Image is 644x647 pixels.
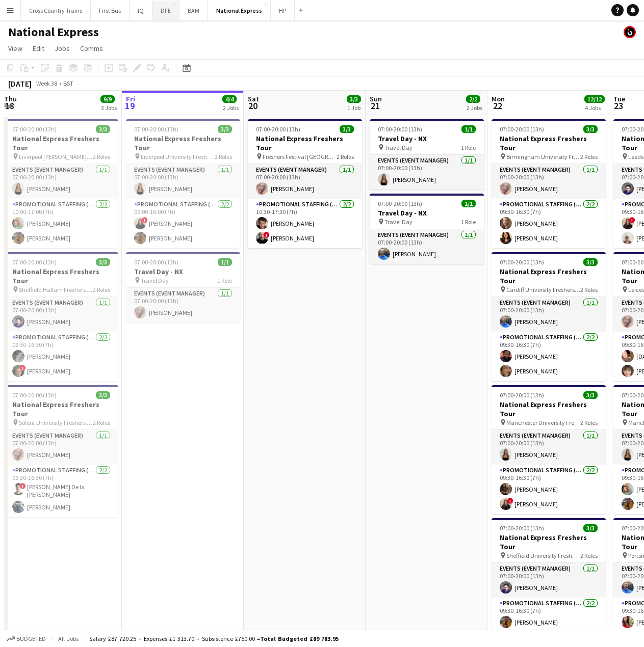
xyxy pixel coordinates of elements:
[29,42,48,55] a: Edit
[101,104,117,112] div: 3 Jobs
[264,232,270,238] span: !
[492,297,606,332] app-card-role: Events (Event Manager)1/107:00-20:00 (13h)[PERSON_NAME]
[368,100,382,112] span: 21
[76,42,107,55] a: Comms
[500,524,544,532] span: 07:00-20:00 (13h)
[96,258,110,266] span: 3/3
[21,1,91,20] button: Cross Country Trains
[490,100,505,112] span: 22
[4,465,118,517] app-card-role: Promotional Staffing (Brand Ambassadors)2/209:30-16:30 (7h)![PERSON_NAME] De la [PERSON_NAME][PER...
[4,297,118,332] app-card-role: Events (Event Manager)1/107:00-20:00 (13h)[PERSON_NAME]
[3,100,17,112] span: 18
[4,385,118,517] app-job-card: 07:00-20:00 (13h)3/3National Express Freshers Tour Solent University Freshers Fair2 RolesEvents (...
[16,635,46,642] span: Budgeted
[126,288,240,322] app-card-role: Events (Event Manager)1/107:00-20:00 (13h)[PERSON_NAME]
[492,563,606,598] app-card-role: Events (Event Manager)1/107:00-20:00 (13h)[PERSON_NAME]
[218,258,232,266] span: 1/1
[370,119,484,190] app-job-card: 07:00-20:00 (13h)1/1Travel Day - NX Travel Day1 RoleEvents (Event Manager)1/107:00-20:00 (13h)[PE...
[56,635,81,642] span: All jobs
[19,419,93,426] span: Solent University Freshers Fair
[179,1,208,20] button: BAM
[141,277,169,284] span: Travel Day
[580,286,598,293] span: 2 Roles
[141,153,215,160] span: Liverpool University Freshers Fair
[260,635,339,642] span: Total Budgeted £89 783.95
[466,95,480,103] span: 2/2
[248,119,362,248] div: 07:00-20:00 (13h)3/3National Express Freshers Tour Freshers Festival [GEOGRAPHIC_DATA]2 RolesEven...
[461,125,476,133] span: 1/1
[500,391,544,399] span: 07:00-20:00 (13h)
[347,104,360,112] div: 1 Job
[4,400,118,418] h3: National Express Freshers Tour
[492,400,606,418] h3: National Express Freshers Tour
[8,24,99,40] h1: National Express
[492,94,505,103] span: Mon
[126,134,240,152] h3: National Express Freshers Tour
[583,125,598,133] span: 3/3
[4,267,118,285] h3: National Express Freshers Tour
[492,252,606,381] app-job-card: 07:00-20:00 (13h)3/3National Express Freshers Tour Cardiff University Freshers Fair2 RolesEvents ...
[492,164,606,199] app-card-role: Events (Event Manager)1/107:00-20:00 (13h)[PERSON_NAME]
[629,217,635,223] span: !
[126,252,240,322] div: 07:00-20:00 (13h)1/1Travel Day - NX Travel Day1 RoleEvents (Event Manager)1/107:00-20:00 (13h)[PE...
[124,100,135,112] span: 19
[492,332,606,381] app-card-role: Promotional Staffing (Brand Ambassadors)2/209:30-16:30 (7h)[PERSON_NAME][PERSON_NAME]
[492,518,606,647] div: 07:00-20:00 (13h)3/3National Express Freshers Tour Sheffield University Freshers Fair2 RolesEvent...
[142,217,148,223] span: !
[93,286,110,293] span: 2 Roles
[248,94,259,103] span: Sat
[248,199,362,248] app-card-role: Promotional Staffing (Brand Ambassadors)2/210:30-17:30 (7h)[PERSON_NAME]![PERSON_NAME]
[215,153,232,160] span: 2 Roles
[222,95,237,103] span: 4/4
[271,1,295,20] button: HP
[4,134,118,152] h3: National Express Freshers Tour
[340,125,354,133] span: 3/3
[89,635,339,642] div: Salary £87 720.25 + Expenses £1 313.70 + Subsistence £750.00 =
[507,498,513,504] span: !
[4,252,118,381] app-job-card: 07:00-20:00 (13h)3/3National Express Freshers Tour Sheffield Hallam Freshers Fair2 RolesEvents (E...
[506,419,580,426] span: Manchester University Freshers Fair
[492,533,606,551] h3: National Express Freshers Tour
[8,78,32,89] div: [DATE]
[370,208,484,218] h3: Travel Day - NX
[370,194,484,264] app-job-card: 07:00-20:00 (13h)1/1Travel Day - NX Travel Day1 RoleEvents (Event Manager)1/107:00-20:00 (13h)[PE...
[370,155,484,190] app-card-role: Events (Event Manager)1/107:00-20:00 (13h)[PERSON_NAME]
[91,1,130,20] button: First Bus
[263,153,337,160] span: Freshers Festival [GEOGRAPHIC_DATA]
[34,79,59,87] span: Week 38
[506,286,580,293] span: Cardiff University Freshers Fair
[492,430,606,465] app-card-role: Events (Event Manager)1/107:00-20:00 (13h)[PERSON_NAME]
[12,391,57,399] span: 07:00-20:00 (13h)
[20,365,26,371] span: !
[126,267,240,276] h3: Travel Day - NX
[492,385,606,514] app-job-card: 07:00-20:00 (13h)3/3National Express Freshers Tour Manchester University Freshers Fair2 RolesEven...
[506,153,580,160] span: Birmingham University Freshers Fair
[492,598,606,647] app-card-role: Promotional Staffing (Brand Ambassadors)2/209:30-16:30 (7h)[PERSON_NAME][PERSON_NAME]
[580,153,598,160] span: 2 Roles
[126,119,240,248] app-job-card: 07:00-20:00 (13h)3/3National Express Freshers Tour Liverpool University Freshers Fair2 RolesEvent...
[583,524,598,532] span: 3/3
[100,95,115,103] span: 9/9
[55,44,70,53] span: Jobs
[4,119,118,248] div: 07:00-20:00 (13h)3/3National Express Freshers Tour Liverpool [PERSON_NAME] University Freshers Fa...
[4,164,118,199] app-card-role: Events (Event Manager)1/107:00-20:00 (13h)[PERSON_NAME]
[50,42,74,55] a: Jobs
[370,94,382,103] span: Sun
[4,430,118,465] app-card-role: Events (Event Manager)1/107:00-20:00 (13h)[PERSON_NAME]
[126,164,240,199] app-card-role: Events (Event Manager)1/107:00-20:00 (13h)[PERSON_NAME]
[4,199,118,248] app-card-role: Promotional Staffing (Brand Ambassadors)2/210:00-17:00 (7h)[PERSON_NAME][PERSON_NAME]
[337,153,354,160] span: 2 Roles
[4,42,27,55] a: View
[624,26,636,38] app-user-avatar: Tim Bodenham
[613,94,625,103] span: Tue
[19,286,93,293] span: Sheffield Hallam Freshers Fair
[152,1,179,20] button: DFE
[248,134,362,152] h3: National Express Freshers Tour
